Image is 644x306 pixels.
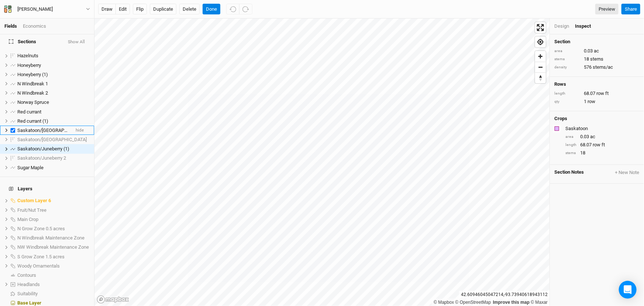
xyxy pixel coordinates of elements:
a: Mapbox [434,300,454,305]
button: Show All [68,40,85,45]
button: Done [203,4,220,15]
button: Redo (^Z) [239,4,252,15]
button: Reset bearing to north [535,72,546,83]
div: Saskatoon/Juneberry [17,127,70,133]
span: Saskatoon/Juneberry 2 [17,155,66,161]
div: Fruit/Nut Tree [17,207,90,213]
div: Norway Spruce [17,99,90,105]
span: Hazelnuts [17,53,38,58]
span: Red currant (1) [17,118,48,124]
button: Share [621,4,640,15]
span: Sugar Maple [17,165,44,170]
span: Saskatoon/Juneberry (1) [17,146,69,152]
div: N Windbreak 2 [17,90,90,96]
button: Zoom out [535,62,546,72]
span: Red currant [17,109,41,115]
div: Saskatoon/Juneberry [17,137,90,143]
div: length [554,91,580,96]
div: Saskatoon [565,125,638,132]
div: Main Crop [17,217,90,222]
span: NW Windbreak Maintenance Zone [17,244,89,250]
span: N Windbreak 1 [17,81,48,86]
div: Sugar Maple [17,165,90,171]
span: stems [590,56,603,62]
span: S Grow Zone 1.5 acres [17,254,65,259]
div: area [554,48,580,54]
span: Headlands [17,282,40,287]
div: 18 [554,56,640,62]
div: 42.60946045047214 , -93.73940618943112 [459,291,550,299]
div: S Grow Zone 1.5 acres [17,254,90,260]
span: N Windbreak Maintenance Zone [17,235,85,241]
span: Honeyberry [17,62,41,68]
div: stems [554,57,580,62]
div: 0.03 [554,48,640,54]
span: hide [76,126,84,135]
div: Design [554,23,569,30]
button: + New Note [614,169,640,176]
button: Duplicate [150,4,176,15]
div: length [565,142,576,148]
div: area [565,134,576,140]
span: stems/ac [593,64,613,71]
div: 18 [565,150,640,156]
button: Find my location [535,37,546,47]
div: Red currant [17,109,90,115]
div: 0.03 [565,133,640,140]
div: NW Windbreak Maintenance Zone [17,244,90,250]
div: Saskatoon/Juneberry (1) [17,146,90,152]
div: 68.07 [565,142,640,148]
a: Improve this map [493,300,530,305]
div: Hazelnuts [17,53,90,59]
span: row ft [596,90,609,97]
canvas: Map [94,18,550,306]
span: Honeyberry (1) [17,72,48,77]
div: Open Intercom Messenger [619,281,637,299]
span: Norway Spruce [17,99,49,105]
span: N Grow Zone 0.5 acres [17,226,65,231]
div: Contours [17,272,90,278]
div: N Windbreak 1 [17,81,90,87]
h4: Section [554,39,640,45]
span: N Windbreak 2 [17,90,48,96]
h4: Crops [554,116,567,122]
div: Headlands [17,282,90,288]
div: Woody Ornamentals [17,263,90,269]
button: Flip [133,4,147,15]
button: [PERSON_NAME] [4,5,90,13]
button: edit [116,4,130,15]
div: Honeyberry [17,62,90,68]
a: Mapbox logo [97,295,129,304]
div: Suitability [17,291,90,297]
button: Zoom in [535,51,546,62]
span: Section Notes [554,169,584,176]
a: OpenStreetMap [455,300,491,305]
div: Inspect [575,23,601,30]
span: Custom Layer 6 [17,198,51,203]
span: row ft [593,142,605,148]
div: Garrett Hilpipre [17,6,53,13]
div: 1 [554,98,640,105]
span: ac [590,133,595,140]
div: density [554,65,580,70]
h4: Layers [4,181,90,196]
span: Contours [17,272,36,278]
div: N Grow Zone 0.5 acres [17,226,90,232]
button: Enter fullscreen [535,22,546,33]
div: stems [565,150,576,156]
span: ac [594,48,599,54]
span: row [588,98,595,105]
a: Fields [4,23,17,29]
div: Red currant (1) [17,118,90,124]
div: [PERSON_NAME] [17,6,53,13]
div: Base Layer [17,300,90,306]
div: Honeyberry (1) [17,72,90,78]
span: Woody Ornamentals [17,263,60,269]
div: 68.07 [554,90,640,97]
span: Suitability [17,291,38,296]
